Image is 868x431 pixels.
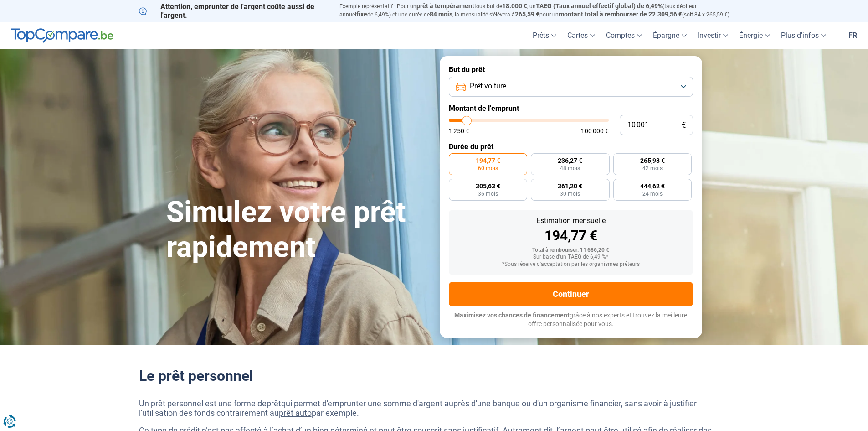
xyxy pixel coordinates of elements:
span: TAEG (Taux annuel effectif global) de 6,49% [536,2,663,10]
p: Un prêt personnel est une forme de qui permet d'emprunter une somme d'argent auprès d'une banque ... [139,399,729,418]
span: 361,20 € [558,183,582,189]
a: Plus d'infos [776,22,832,49]
span: € [682,121,686,129]
p: Attention, emprunter de l'argent coûte aussi de l'argent. [139,2,329,20]
a: Comptes [601,22,647,49]
span: montant total à rembourser de 22.309,56 € [559,10,682,18]
a: prêt [267,399,281,408]
span: 84 mois [430,10,452,18]
a: Énergie [734,22,776,49]
a: Investir [692,22,734,49]
img: TopCompare [11,28,113,43]
span: 42 mois [642,166,663,171]
a: Cartes [562,22,601,49]
span: prêt à tempérament [416,2,474,10]
span: 265,98 € [640,157,665,164]
span: 18.000 € [502,2,527,10]
h1: Simulez votre prêt rapidement [166,195,429,265]
label: But du prêt [449,65,693,74]
span: 48 mois [560,166,580,171]
span: 194,77 € [476,157,500,164]
span: 36 mois [478,191,498,197]
span: 305,63 € [476,183,500,189]
span: 236,27 € [558,157,582,164]
div: Estimation mensuelle [456,217,686,224]
span: Prêt voiture [470,81,506,91]
span: 444,62 € [640,183,665,189]
p: Exemple représentatif : Pour un tous but de , un (taux débiteur annuel de 6,49%) et une durée de ... [339,2,729,19]
span: fixe [356,10,367,18]
span: 30 mois [560,191,580,197]
span: 1 250 € [449,128,469,134]
div: Total à rembourser: 11 686,20 € [456,247,686,254]
div: *Sous réserve d'acceptation par les organismes prêteurs [456,261,686,268]
span: 60 mois [478,166,498,171]
a: prêt auto [279,408,312,418]
span: 100 000 € [581,128,609,134]
a: Prêts [527,22,562,49]
button: Continuer [449,282,693,306]
span: Maximisez vos chances de financement [454,312,570,319]
div: 194,77 € [456,229,686,243]
a: Épargne [647,22,692,49]
a: fr [843,22,863,49]
label: Montant de l'emprunt [449,104,693,113]
label: Durée du prêt [449,142,693,151]
h2: Le prêt personnel [139,367,729,384]
button: Prêt voiture [449,77,693,97]
p: grâce à nos experts et trouvez la meilleure offre personnalisée pour vous. [449,311,693,329]
span: 265,59 € [515,10,539,18]
span: 24 mois [642,191,663,197]
div: Sur base d'un TAEG de 6,49 %* [456,254,686,260]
